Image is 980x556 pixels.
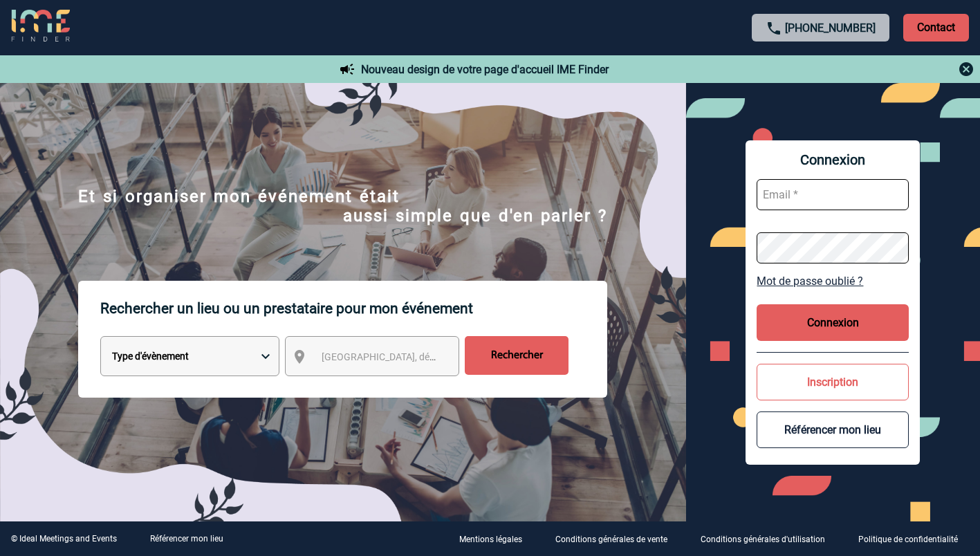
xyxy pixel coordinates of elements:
a: Mentions légales [448,532,544,546]
p: Politique de confidentialité [858,535,958,545]
a: Mot de passe oublié ? [757,275,909,288]
a: Politique de confidentialité [847,532,980,546]
p: Mentions légales [459,535,522,545]
div: © Ideal Meetings and Events [11,534,117,544]
img: call-24-px.png [766,20,782,37]
input: Email * [757,179,909,210]
a: [PHONE_NUMBER] [785,21,876,35]
button: Connexion [757,304,909,341]
p: Rechercher un lieu ou un prestataire pour mon événement [100,281,607,336]
p: Contact [903,14,969,41]
span: Connexion [757,151,909,168]
a: Référencer mon lieu [150,534,223,544]
input: Rechercher [465,336,568,375]
span: [GEOGRAPHIC_DATA], département, région... [322,351,514,362]
p: Conditions générales de vente [555,535,667,545]
a: Conditions générales de vente [544,532,690,546]
button: Inscription [757,364,909,400]
p: Conditions générales d'utilisation [701,535,825,545]
a: Conditions générales d'utilisation [690,532,847,546]
button: Référencer mon lieu [757,411,909,448]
